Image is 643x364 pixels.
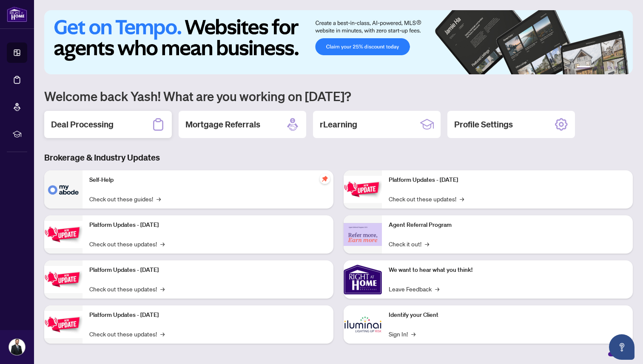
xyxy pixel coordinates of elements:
[609,334,634,360] button: Open asap
[389,220,626,230] p: Agent Referral Program
[89,194,161,203] a: Check out these guides!→
[44,311,83,338] img: Platform Updates - July 8, 2025
[44,170,83,209] img: Self-Help
[89,220,327,230] p: Platform Updates - [DATE]
[44,152,633,164] h3: Brokerage & Industry Updates
[621,66,624,69] button: 6
[89,265,327,275] p: Platform Updates - [DATE]
[600,66,604,69] button: 3
[389,265,626,275] p: We want to hear what you think!
[344,223,382,246] img: Agent Referral Program
[160,284,165,293] span: →
[344,305,382,344] img: Identify your Client
[320,119,357,130] h2: rLearning
[607,66,611,69] button: 4
[44,10,633,74] img: Slide 0
[577,66,590,69] button: 1
[51,119,114,130] h2: Deal Processing
[344,260,382,299] img: We want to hear what you think!
[89,329,165,339] a: Check out these updates!→
[344,176,382,203] img: Platform Updates - June 23, 2025
[614,66,617,69] button: 5
[389,175,626,185] p: Platform Updates - [DATE]
[389,284,439,293] a: Leave Feedback→
[89,284,165,293] a: Check out these updates!→
[389,194,464,203] a: Check out these updates!→
[89,239,165,248] a: Check out these updates!→
[7,6,27,22] img: logo
[320,174,330,184] span: pushpin
[454,119,513,130] h2: Profile Settings
[160,329,165,339] span: →
[89,175,327,185] p: Self-Help
[185,119,260,130] h2: Mortgage Referrals
[389,310,626,320] p: Identify your Client
[44,266,83,293] img: Platform Updates - July 21, 2025
[44,221,83,248] img: Platform Updates - September 16, 2025
[594,66,597,69] button: 2
[435,284,439,293] span: →
[160,239,165,248] span: →
[389,329,415,339] a: Sign In!→
[156,194,161,203] span: →
[44,88,633,104] h1: Welcome back Yash! What are you working on [DATE]?
[89,310,327,320] p: Platform Updates - [DATE]
[425,239,429,248] span: →
[411,329,415,339] span: →
[389,239,429,248] a: Check it out!→
[9,339,25,355] img: Profile Icon
[460,194,464,203] span: →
